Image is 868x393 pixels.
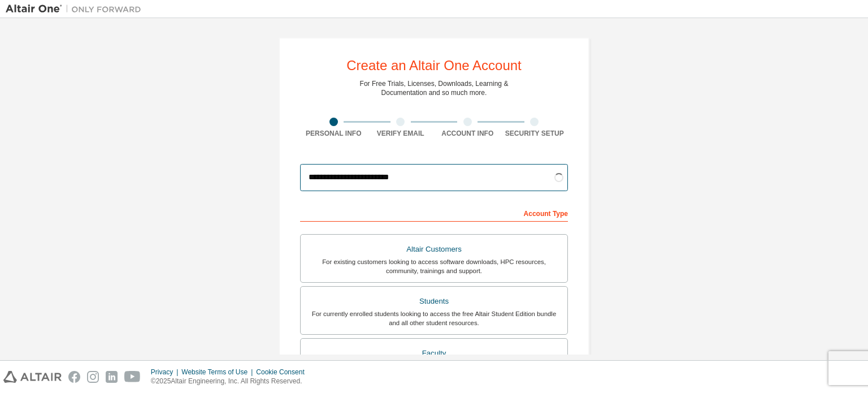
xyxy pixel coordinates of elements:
div: Privacy [151,368,181,377]
img: instagram.svg [87,371,99,383]
div: Verify Email [367,129,435,138]
img: Altair One [6,3,147,15]
div: For Free Trials, Licenses, Downloads, Learning & Documentation and so much more. [360,79,509,97]
p: © 2025 Altair Engineering, Inc. All Rights Reserved. [151,377,311,386]
div: For existing customers looking to access software downloads, HPC resources, community, trainings ... [307,257,561,275]
img: altair_logo.svg [3,371,62,383]
div: Students [307,293,561,309]
div: Website Terms of Use [181,368,256,377]
img: facebook.svg [68,371,80,383]
div: Create an Altair One Account [346,59,522,72]
img: youtube.svg [124,371,141,383]
div: Cookie Consent [256,368,311,377]
div: Personal Info [300,129,367,138]
div: Account Info [434,129,501,138]
div: Security Setup [501,129,568,138]
div: Account Type [300,204,568,222]
div: Altair Customers [307,241,561,257]
img: linkedin.svg [106,371,118,383]
div: Faculty [307,346,561,361]
div: For currently enrolled students looking to access the free Altair Student Edition bundle and all ... [307,309,561,327]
